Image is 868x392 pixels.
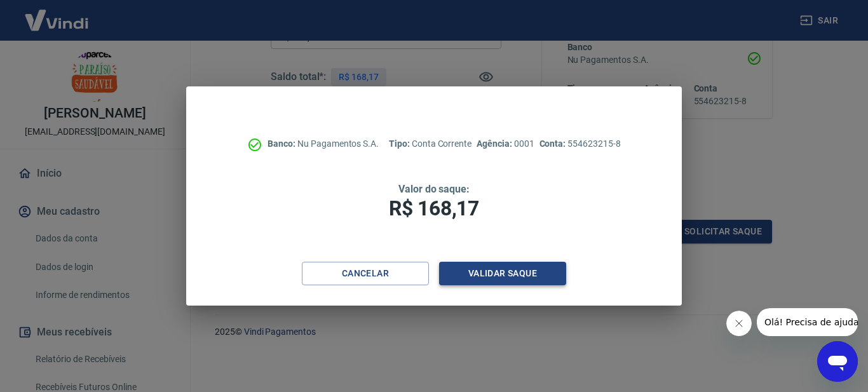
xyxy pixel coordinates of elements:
[539,137,621,151] p: 554623215-8
[389,196,479,220] span: R$ 168,17
[757,308,858,336] iframe: Mensagem da empresa
[439,262,566,285] button: Validar saque
[389,137,471,151] p: Conta Corrente
[539,139,568,149] span: Conta:
[817,341,858,382] iframe: Botão para abrir a janela de mensagens
[268,137,379,151] p: Nu Pagamentos S.A.
[726,311,752,336] iframe: Fechar mensagem
[8,9,107,19] span: Olá! Precisa de ajuda?
[389,139,412,149] span: Tipo:
[302,262,429,285] button: Cancelar
[398,183,470,195] span: Valor do saque:
[477,137,534,151] p: 0001
[268,139,297,149] span: Banco:
[477,139,514,149] span: Agência:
